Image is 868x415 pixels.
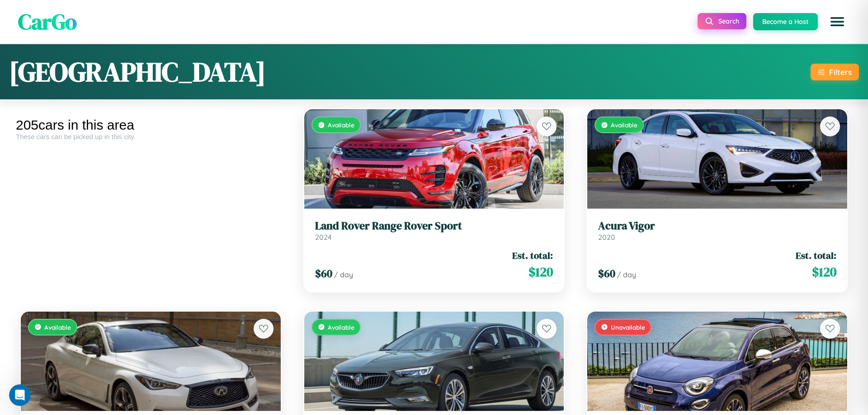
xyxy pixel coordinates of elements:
[718,17,739,25] span: Search
[753,13,818,30] button: Become a Host
[328,121,354,129] span: Available
[598,219,836,233] h3: Acura Vigor
[611,121,637,129] span: Available
[512,249,553,262] span: Est. total:
[9,53,266,90] h1: [GEOGRAPHIC_DATA]
[598,266,615,281] span: $ 60
[9,384,31,406] iframe: Intercom live chat
[811,64,859,80] button: Filters
[44,323,71,331] span: Available
[315,266,332,281] span: $ 60
[528,263,553,281] span: $ 120
[315,233,332,242] span: 2024
[315,219,553,242] a: Land Rover Range Rover Sport2024
[812,263,836,281] span: $ 120
[598,233,615,242] span: 2020
[315,219,553,233] h3: Land Rover Range Rover Sport
[18,7,77,37] span: CarGo
[698,13,746,29] button: Search
[328,323,354,331] span: Available
[598,219,836,242] a: Acura Vigor2020
[334,270,353,279] span: / day
[829,67,852,77] div: Filters
[16,117,286,133] div: 205 cars in this area
[825,9,850,34] button: Open menu
[796,249,836,262] span: Est. total:
[611,323,645,331] span: Unavailable
[16,133,286,140] div: These cars can be picked up in this city.
[617,270,636,279] span: / day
